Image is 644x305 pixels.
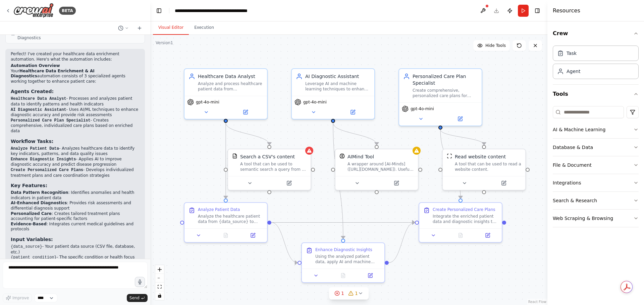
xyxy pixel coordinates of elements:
[11,211,140,222] li: : Creates tailored treatment plans accounting for patient-specific factors
[196,99,219,105] span: gpt-4o-mini
[232,153,237,159] img: CSVSearchTool
[485,43,506,48] span: Hide Tools
[553,103,639,233] div: Tools
[11,118,91,123] code: Personalized Care Plan Specialist
[567,50,577,57] div: Task
[189,21,219,35] button: Execution
[11,157,140,167] li: - Applies AI to improve diagnostic accuracy and predict disease progression
[11,107,66,112] code: AI Diagnostic Assistant
[567,68,580,75] div: Agent
[11,118,140,134] li: - Creates comprehensive, individualized care plans based on enriched data
[455,153,506,160] div: Read website content
[226,108,264,116] button: Open in side panel
[315,254,380,264] div: Using the analyzed patient data, apply AI and machine learning techniques to enhance diagnostic a...
[291,68,375,120] div: AI Diagnostic AssistantLeverage AI and machine learning techniques to enhance diagnostic accuracy...
[271,219,415,226] g: Edge from cb0503b1-a2af-41e4-9a6a-e9fadcf4e1aa to 441645e4-fc97-456b-b6c9-a3ff92ad03a7
[347,161,414,172] div: A wrapper around [AI-Minds]([URL][DOMAIN_NAME]). Useful for when you need answers to questions fr...
[11,63,60,68] strong: Automation Overview
[553,174,639,192] button: Integrations
[334,108,372,116] button: Open in side panel
[17,30,139,41] span: Renaming project to Healthcare Data Enrichment & AI Diagnostics
[455,161,521,172] div: A tool that can be used to read a website content.
[12,295,29,301] span: Improve
[11,139,53,144] strong: Workflow Tasks:
[11,69,95,79] strong: Healthcare Data Enrichment & AI Diagnostics
[212,231,240,239] button: No output available
[355,290,358,297] span: 1
[553,139,639,156] button: Database & Data
[154,6,164,15] button: Hide left sidebar
[241,231,264,239] button: Open in side panel
[227,149,311,190] div: CSVSearchToolSearch a CSV's contentA tool that can be used to semantic search a query from a CSV'...
[198,73,263,80] div: Healthcare Data Analyst
[11,157,76,162] code: Enhance Diagnostic Insights
[11,146,140,157] li: - Analyzes healthcare data to identify key indicators, patterns, and data quality issues
[156,40,173,46] div: Version 1
[11,201,67,205] strong: AI-Enhanced Diagnostics
[377,179,415,187] button: Open in side panel
[303,99,327,105] span: gpt-4o-mini
[11,237,53,242] strong: Input Variables:
[398,68,482,126] div: Personalized Care Plan SpecialistCreate comprehensive, personalized care plans for patients with ...
[11,96,140,107] li: - Processes and analyzes patient data to identify patterns and health indicators
[301,242,385,283] div: Enhance Diagnostic InsightsUsing the analyzed patient data, apply AI and machine learning techniq...
[155,283,164,291] button: fit view
[476,231,499,239] button: Open in side panel
[153,21,189,35] button: Visual Editor
[184,202,268,243] div: Analyze Patient DataAnalyze the healthcare patient data from {data_source} to identify key health...
[13,3,54,18] img: Logo
[115,24,131,32] button: Switch to previous chat
[11,201,140,211] li: : Provides risk assessments and differential diagnosis support
[11,146,59,151] code: Analyze Patient Data
[528,300,546,304] a: React Flow attribution
[11,255,140,265] li: - The specific condition or health focus area
[11,222,47,226] strong: Evidence-Based
[335,149,419,190] div: AIMindToolAIMind ToolA wrapper around [AI-Minds]([URL][DOMAIN_NAME]). Useful for when you need an...
[155,291,164,300] button: toggle interactivity
[129,295,140,301] span: Send
[553,192,639,209] button: Search & Research
[305,73,370,80] div: AI Diagnostic Assistant
[155,274,164,283] button: zoom out
[134,24,145,32] button: Start a new chat
[198,81,263,92] div: Analyze and process healthcare patient data from {data_source} to identify patterns, anomalies, a...
[433,214,498,224] div: Integrate the enriched patient data and diagnostic insights to create comprehensive, personalized...
[553,24,639,43] button: Crew
[198,214,263,224] div: Analyze the healthcare patient data from {data_source} to identify key health indicators, pattern...
[11,168,83,172] code: Create Personalized Care Plans
[11,69,140,84] p: Your automation consists of 3 specialized agents working together to enhance patient care:
[11,255,57,260] code: {patient_condition}
[437,130,464,199] g: Edge from 646e0a73-92ff-49c5-b713-22dcecaadc74 to 441645e4-fc97-456b-b6c9-a3ff92ad03a7
[553,156,639,174] button: File & Document
[11,167,140,178] li: - Develops individualized treatment plans and care coordination strategies
[347,153,374,160] div: AIMind Tool
[329,287,369,300] button: 11
[11,190,68,195] strong: Data Pattern Recognition
[389,219,415,266] g: Edge from 13436d11-7d64-40fa-8275-ff6fa39df9d3 to 441645e4-fc97-456b-b6c9-a3ff92ad03a7
[155,265,164,274] button: zoom in
[329,272,358,280] button: No output available
[330,123,380,145] g: Edge from 06906776-c9c3-4e05-a077-c0314d02071b to 78381571-25b9-431b-83ac-1c39ac77c962
[485,179,523,187] button: Open in side panel
[553,7,580,15] h4: Resources
[11,107,140,118] li: - Uses AI/ML techniques to enhance diagnostic accuracy and provide risk assessments
[11,183,47,188] strong: Key Features:
[419,202,502,243] div: Create Personalized Care PlansIntegrate the enriched patient data and diagnostic insights to crea...
[553,121,639,138] button: AI & Machine Learning
[127,294,148,302] button: Send
[222,123,273,145] g: Edge from 1d18f1d2-a01d-43f5-88a7-885206c1dab0 to fcdf85e5-c08b-4cf4-9a76-5e6f1a2513e7
[198,207,240,212] div: Analyze Patient Data
[441,115,479,123] button: Open in side panel
[446,231,475,239] button: No output available
[11,96,66,101] code: Healthcare Data Analyst
[553,210,639,227] button: Web Scraping & Browsing
[184,68,268,120] div: Healthcare Data AnalystAnalyze and process healthcare patient data from {data_source} to identify...
[11,244,42,249] code: {data_source}
[135,277,145,287] button: Click to speak your automation idea
[305,81,370,92] div: Leverage AI and machine learning techniques to enhance diagnostic accuracy by analyzing patient d...
[341,290,344,297] span: 1
[413,73,478,86] div: Personalized Care Plan Specialist
[11,244,140,255] li: - Your patient data source (CSV file, database, etc.)
[270,179,308,187] button: Open in side panel
[59,7,76,15] div: BETA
